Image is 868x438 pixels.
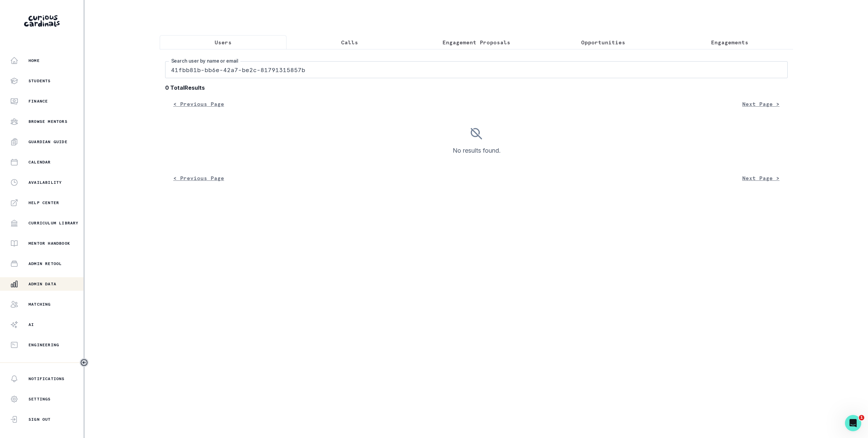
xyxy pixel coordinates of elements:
p: Calls [341,38,358,46]
p: Mentor Handbook [28,241,70,246]
p: Browse Mentors [28,119,67,124]
p: Users [215,38,232,46]
iframe: Intercom live chat [845,415,861,431]
p: Matching [28,302,51,307]
p: Sign Out [28,417,51,422]
p: No results found. [453,146,500,155]
p: Admin Retool [28,261,62,266]
p: Engagement Proposals [442,38,510,46]
p: Notifications [28,376,65,381]
p: Students [28,78,51,84]
img: Curious Cardinals Logo [24,15,60,27]
button: < Previous Page [165,171,232,185]
button: Toggle sidebar [80,358,88,367]
p: Availability [28,180,62,185]
button: Next Page > [734,171,788,185]
p: Settings [28,396,51,402]
p: Admin Data [28,281,56,287]
p: Engagements [711,38,748,46]
span: 1 [859,415,864,420]
p: Engineering [28,342,59,348]
button: < Previous Page [165,97,232,111]
p: AI [28,322,34,327]
p: Curriculum Library [28,220,79,226]
p: Guardian Guide [28,139,67,145]
button: Next Page > [734,97,788,111]
b: 0 Total Results [165,84,788,92]
p: Home [28,58,40,63]
p: Calendar [28,159,51,165]
p: Finance [28,98,48,104]
p: Help Center [28,200,59,205]
p: Opportunities [581,38,625,46]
